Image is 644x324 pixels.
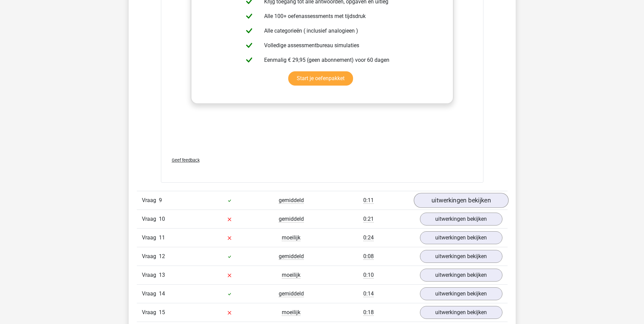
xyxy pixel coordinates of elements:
a: uitwerkingen bekijken [413,193,508,208]
span: 13 [159,272,165,278]
a: uitwerkingen bekijken [420,306,502,319]
span: 11 [159,234,165,241]
span: gemiddeld [279,253,304,260]
span: 12 [159,253,165,259]
span: 0:08 [363,253,374,260]
span: 0:18 [363,309,374,316]
span: gemiddeld [279,197,304,204]
span: gemiddeld [279,290,304,297]
span: 9 [159,197,162,203]
span: Vraag [142,252,159,260]
span: Vraag [142,196,159,204]
span: 10 [159,216,165,222]
span: 0:21 [363,216,374,222]
span: moeilijk [282,234,300,241]
span: moeilijk [282,309,300,316]
a: Start je oefenpakket [288,71,353,86]
span: 0:24 [363,234,374,241]
span: moeilijk [282,272,300,278]
a: uitwerkingen bekijken [420,250,502,263]
span: 15 [159,309,165,316]
span: Vraag [142,215,159,223]
span: Vraag [142,308,159,317]
a: uitwerkingen bekijken [420,231,502,244]
span: 0:11 [363,197,374,204]
a: uitwerkingen bekijken [420,269,502,282]
span: 0:10 [363,272,374,278]
a: uitwerkingen bekijken [420,287,502,300]
span: Vraag [142,290,159,298]
a: uitwerkingen bekijken [420,213,502,226]
span: Vraag [142,271,159,279]
span: gemiddeld [279,216,304,222]
span: Geef feedback [172,158,200,163]
span: 14 [159,290,165,297]
span: 0:14 [363,290,374,297]
span: Vraag [142,234,159,242]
